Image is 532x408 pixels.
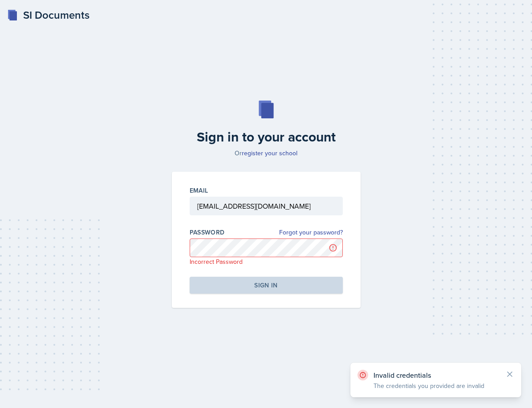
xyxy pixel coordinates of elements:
[190,277,343,294] button: Sign in
[167,129,366,145] h2: Sign in to your account
[190,197,343,215] input: Email
[374,371,498,380] p: Invalid credentials
[242,149,297,158] a: register your school
[190,257,343,266] p: Incorrect Password
[374,381,498,390] p: The credentials you provided are invalid
[279,228,343,237] a: Forgot your password?
[7,7,89,23] a: SI Documents
[190,228,225,237] label: Password
[254,281,277,290] div: Sign in
[167,149,366,158] p: Or
[190,186,208,195] label: Email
